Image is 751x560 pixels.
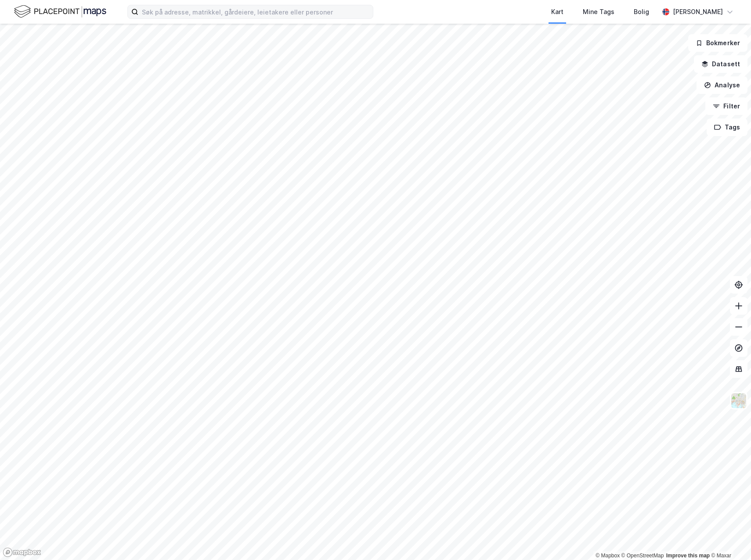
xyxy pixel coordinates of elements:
[138,5,373,18] input: Søk på adresse, matrikkel, gårdeiere, leietakere eller personer
[14,4,106,19] img: logo.f888ab2527a4732fd821a326f86c7f29.svg
[707,518,751,560] iframe: Chat Widget
[634,7,649,17] div: Bolig
[707,518,751,560] div: Kontrollprogram for chat
[673,7,723,17] div: [PERSON_NAME]
[583,7,614,17] div: Mine Tags
[551,7,563,17] div: Kart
